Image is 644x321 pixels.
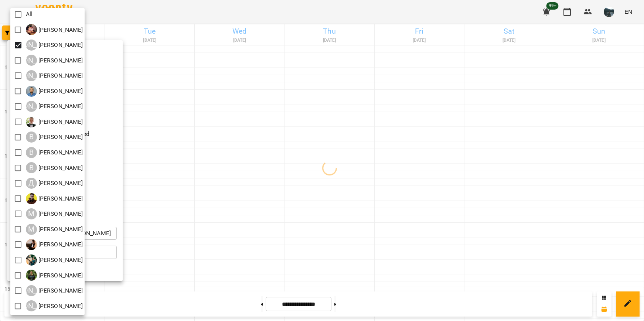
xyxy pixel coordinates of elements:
[26,285,83,296] div: Юрій Шпак
[26,193,83,204] div: Денис Пущало
[26,193,83,204] a: Д [PERSON_NAME]
[26,255,83,266] a: О [PERSON_NAME]
[26,101,83,112] a: [PERSON_NAME] [PERSON_NAME]
[26,208,83,219] div: Микита Пономарьов
[26,208,37,219] div: М
[26,55,83,66] a: [PERSON_NAME] [PERSON_NAME]
[26,224,37,235] div: М
[26,270,83,281] a: Р [PERSON_NAME]
[26,86,37,97] img: А
[37,87,83,96] p: [PERSON_NAME]
[26,10,33,19] p: All
[26,101,37,112] div: [PERSON_NAME]
[26,55,37,66] div: [PERSON_NAME]
[26,40,37,51] div: [PERSON_NAME]
[26,162,83,173] a: В [PERSON_NAME]
[26,70,83,81] a: [PERSON_NAME] [PERSON_NAME]
[37,194,83,203] p: [PERSON_NAME]
[26,255,83,266] div: Ольга Мизюк
[26,208,83,219] a: М [PERSON_NAME]
[37,225,83,234] p: [PERSON_NAME]
[26,24,37,35] img: І
[26,239,37,250] img: Н
[26,162,83,173] div: Віталій Кадуха
[26,300,83,311] a: [PERSON_NAME] [PERSON_NAME]
[26,300,37,311] div: [PERSON_NAME]
[37,179,83,188] p: [PERSON_NAME]
[26,147,83,158] div: Володимир Ярошинський
[26,193,37,204] img: Д
[37,133,83,141] p: [PERSON_NAME]
[37,302,83,311] p: [PERSON_NAME]
[26,285,37,296] div: [PERSON_NAME]
[37,271,83,280] p: [PERSON_NAME]
[37,148,83,157] p: [PERSON_NAME]
[26,224,83,235] div: Михайло Поліщук
[26,24,83,35] a: І [PERSON_NAME]
[26,116,37,127] img: В
[26,285,83,296] a: [PERSON_NAME] [PERSON_NAME]
[26,70,37,81] div: [PERSON_NAME]
[26,300,83,311] div: Ярослав Пташинський
[26,132,37,143] div: В
[26,162,37,173] div: В
[26,116,83,127] a: В [PERSON_NAME]
[26,132,83,143] a: В [PERSON_NAME]
[37,164,83,173] p: [PERSON_NAME]
[37,286,83,295] p: [PERSON_NAME]
[26,86,83,97] a: А [PERSON_NAME]
[26,24,83,35] div: Ілля Петруша
[26,270,37,281] img: Р
[37,209,83,218] p: [PERSON_NAME]
[26,147,83,158] a: В [PERSON_NAME]
[26,270,83,281] div: Роман Ованенко
[37,56,83,65] p: [PERSON_NAME]
[26,147,37,158] div: В
[26,224,83,235] a: М [PERSON_NAME]
[26,178,37,189] div: Д
[37,256,83,264] p: [PERSON_NAME]
[37,41,83,49] p: [PERSON_NAME]
[26,40,83,51] a: [PERSON_NAME] [PERSON_NAME]
[37,240,83,249] p: [PERSON_NAME]
[26,239,83,250] div: Надія Шрай
[26,178,83,189] a: Д [PERSON_NAME]
[26,178,83,189] div: Денис Замрій
[26,239,83,250] a: Н [PERSON_NAME]
[26,255,37,266] img: О
[37,71,83,80] p: [PERSON_NAME]
[37,117,83,126] p: [PERSON_NAME]
[37,25,83,34] p: [PERSON_NAME]
[37,102,83,111] p: [PERSON_NAME]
